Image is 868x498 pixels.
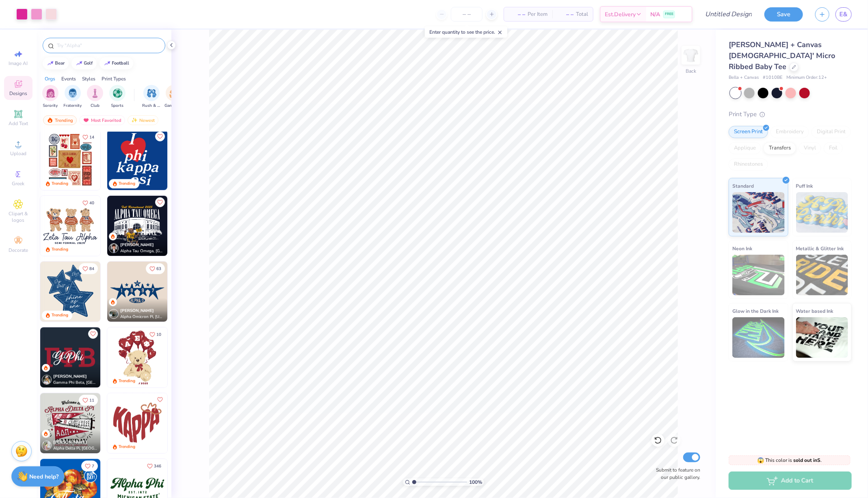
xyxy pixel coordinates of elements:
[81,461,98,472] button: Like
[167,327,227,388] img: e74243e0-e378-47aa-a400-bc6bcb25063a
[732,317,785,358] img: Glow in the Dark Ink
[89,398,94,403] span: 11
[109,85,126,109] div: filter for Sports
[120,242,154,248] span: [PERSON_NAME]
[64,85,82,109] button: filter button
[42,85,58,109] button: filter button
[10,150,26,157] span: Upload
[9,247,28,253] span: Decorate
[683,47,699,63] img: Back
[79,132,98,143] button: Like
[79,395,98,406] button: Like
[64,85,82,109] div: filter for Fraternity
[169,89,179,98] img: Game Day Image
[652,466,700,481] label: Submit to feature on our public gallery.
[43,57,69,69] button: bear
[167,130,227,190] img: 8dd0a095-001a-4357-9dc2-290f0919220d
[100,196,160,256] img: d12c9beb-9502-45c7-ae94-40b97fdd6040
[68,89,77,98] img: Fraternity Image
[112,61,130,65] div: football
[40,196,100,256] img: a3be6b59-b000-4a72-aad0-0c575b892a6b
[771,126,809,138] div: Embroidery
[840,10,848,19] span: E&
[92,464,94,468] span: 7
[699,6,758,22] input: Untitled Design
[47,61,54,66] img: trend_line.gif
[763,74,782,81] span: # 1010BE
[732,307,779,315] span: Glow in the Dark Ink
[89,267,94,271] span: 84
[142,85,161,109] div: filter for Rush & Bid
[111,103,124,109] span: Sports
[167,196,227,256] img: ce1a5c7d-473b-49b2-a901-342ef3f841aa
[84,61,93,65] div: golf
[796,255,849,295] img: Metallic & Glitter Ink
[100,262,160,322] img: b2171afc-7319-41bf-b082-627e8966e7c8
[796,192,849,233] img: Puff Ink
[146,329,165,340] button: Like
[156,267,161,271] span: 63
[154,464,161,468] span: 346
[102,75,126,82] div: Print Types
[107,393,167,453] img: 9c895d0a-0e60-4850-8b8a-7fa94af1bcc9
[82,75,95,82] div: Styles
[40,130,100,190] img: 6de2c09e-6ade-4b04-8ea6-6dac27e4729e
[42,375,52,385] img: Avatar
[796,317,849,358] img: Water based Ink
[40,262,100,322] img: 5ef108b2-c80c-43b6-9ce4-794baa1e6462
[155,197,165,207] button: Like
[509,10,525,19] span: – –
[113,89,122,98] img: Sports Image
[796,307,833,315] span: Water based Ink
[71,57,97,69] button: golf
[46,89,55,98] img: Sorority Image
[42,85,58,109] div: filter for Sorority
[686,67,696,75] div: Back
[469,479,482,486] span: 100 %
[165,103,183,109] span: Game Day
[87,85,103,109] div: filter for Club
[83,117,89,123] img: most_fav.gif
[143,461,165,472] button: Like
[729,74,759,81] span: Bella + Canvas
[732,192,785,233] img: Standard
[52,312,68,318] div: Trending
[100,327,160,388] img: ed8a0703-4068-44e4-bde4-f5b3955f9986
[109,243,119,253] img: Avatar
[12,180,25,187] span: Greek
[100,130,160,190] img: b0e5e834-c177-467b-9309-b33acdc40f03
[167,262,227,322] img: 4c2ba52e-d93a-4885-b66d-971d0f88707e
[155,395,165,405] button: Like
[131,117,138,123] img: Newest.gif
[109,309,119,319] img: Avatar
[156,333,161,337] span: 10
[650,10,660,19] span: N/A
[104,61,110,66] img: trend_line.gif
[56,41,160,50] input: Try "Alpha"
[53,380,97,386] span: Gamma Phi Beta, [GEOGRAPHIC_DATA][US_STATE]
[824,142,843,154] div: Foil
[729,158,768,171] div: Rhinestones
[40,393,100,453] img: 8e53ebf9-372a-43e2-8144-f469002dff18
[758,457,764,464] span: 😱
[79,263,98,274] button: Like
[732,244,752,253] span: Neon Ink
[576,10,588,19] span: Total
[120,308,154,314] span: [PERSON_NAME]
[52,247,68,253] div: Trending
[794,457,821,463] strong: sold out in S
[107,196,167,256] img: 642ee57d-cbfd-4e95-af9a-eb76752c2561
[53,440,87,445] span: [PERSON_NAME]
[729,110,852,119] div: Print Type
[729,142,761,154] div: Applique
[119,444,135,450] div: Trending
[605,10,636,19] span: Est. Delivery
[729,40,835,71] span: [PERSON_NAME] + Canvas [DEMOGRAPHIC_DATA]' Micro Ribbed Baby Tee
[451,7,483,22] input: – –
[53,374,87,379] span: [PERSON_NAME]
[9,60,28,67] span: Image AI
[142,85,161,109] button: filter button
[109,85,126,109] button: filter button
[76,61,82,66] img: trend_line.gif
[9,120,28,127] span: Add Text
